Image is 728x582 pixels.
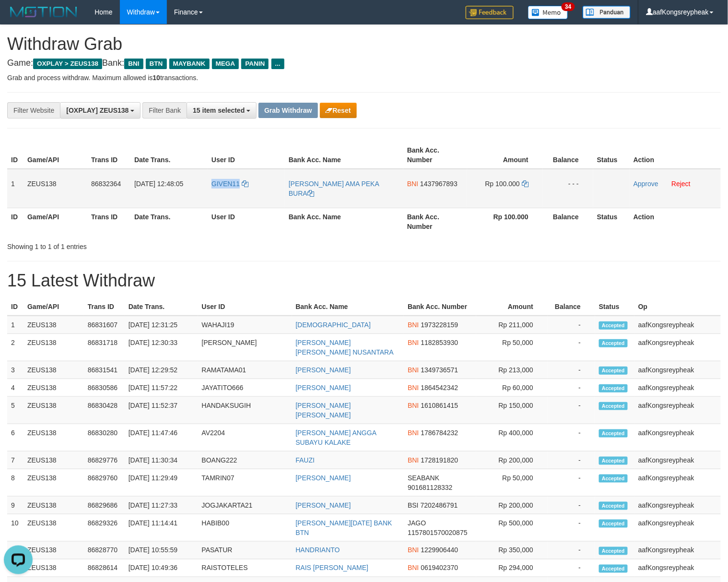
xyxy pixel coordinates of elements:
[84,559,125,577] td: 86828614
[142,102,187,119] div: Filter Bank
[476,497,548,514] td: Rp 200,000
[543,142,593,169] th: Balance
[271,59,284,69] span: ...
[125,361,198,379] td: [DATE] 12:29:52
[543,208,593,235] th: Balance
[198,514,292,542] td: HABIB00
[595,298,634,316] th: Status
[84,497,125,514] td: 86829686
[408,429,419,437] span: BNI
[476,298,548,316] th: Amount
[23,542,84,559] td: ZEUS138
[125,316,198,334] td: [DATE] 12:31:25
[296,402,351,419] a: [PERSON_NAME] [PERSON_NAME]
[33,59,102,69] span: OXPLAY > ZEUS138
[421,366,458,374] span: Copy 1349736571 to clipboard
[198,542,292,559] td: PASATUR
[548,469,595,497] td: -
[634,451,721,469] td: aafKongsreypheak
[408,366,419,374] span: BNI
[7,271,721,290] h1: 15 Latest Withdraw
[124,59,143,69] span: BNI
[467,208,543,235] th: Rp 100.000
[599,402,628,410] span: Accepted
[408,474,439,482] span: SEABANK
[583,6,631,19] img: panduan.png
[421,384,458,392] span: Copy 1864542342 to clipboard
[285,142,403,169] th: Bank Acc. Name
[634,298,721,316] th: Op
[7,316,23,334] td: 1
[198,316,292,334] td: WAHAJI19
[593,208,630,235] th: Status
[198,451,292,469] td: BOANG222
[593,142,630,169] th: Status
[543,169,593,208] td: - - -
[7,497,23,514] td: 9
[187,102,257,119] button: 15 item selected
[84,379,125,397] td: 86830586
[599,457,628,465] span: Accepted
[125,298,198,316] th: Date Trans.
[634,542,721,559] td: aafKongsreypheak
[87,208,130,235] th: Trans ID
[198,469,292,497] td: TAMRIN07
[421,402,458,409] span: Copy 1610861415 to clipboard
[84,469,125,497] td: 86829760
[23,334,84,361] td: ZEUS138
[23,397,84,424] td: ZEUS138
[671,180,691,188] a: Reject
[66,107,129,114] span: [OXPLAY] ZEUS138
[408,501,419,509] span: BSI
[466,6,514,19] img: Feedback.jpg
[548,379,595,397] td: -
[7,397,23,424] td: 5
[198,397,292,424] td: HANDAKSUGIH
[599,565,628,573] span: Accepted
[23,298,84,316] th: Game/API
[630,142,721,169] th: Action
[198,298,292,316] th: User ID
[296,384,351,392] a: [PERSON_NAME]
[212,59,239,69] span: MEGA
[23,514,84,542] td: ZEUS138
[408,402,419,409] span: BNI
[634,180,658,188] a: Approve
[476,559,548,577] td: Rp 294,000
[146,59,167,69] span: BTN
[296,519,392,536] a: [PERSON_NAME][DATE] BANK BTN
[7,142,23,169] th: ID
[241,59,269,69] span: PANIN
[408,529,468,536] span: Copy 1157801570020875 to clipboard
[198,361,292,379] td: RAMATAMA01
[599,547,628,555] span: Accepted
[125,334,198,361] td: [DATE] 12:30:33
[408,384,419,392] span: BNI
[23,559,84,577] td: ZEUS138
[599,520,628,528] span: Accepted
[7,208,23,235] th: ID
[548,298,595,316] th: Balance
[125,469,198,497] td: [DATE] 11:29:49
[476,469,548,497] td: Rp 50,000
[153,74,160,82] strong: 10
[476,514,548,542] td: Rp 500,000
[84,334,125,361] td: 86831718
[403,208,467,235] th: Bank Acc. Number
[562,2,575,11] span: 34
[7,169,23,208] td: 1
[296,429,376,446] a: [PERSON_NAME] ANGGA SUBAYU KALAKE
[634,316,721,334] td: aafKongsreypheak
[599,339,628,347] span: Accepted
[23,208,87,235] th: Game/API
[84,451,125,469] td: 86829776
[634,379,721,397] td: aafKongsreypheak
[408,484,452,491] span: Copy 901681128332 to clipboard
[599,384,628,392] span: Accepted
[485,180,520,188] span: Rp 100.000
[548,497,595,514] td: -
[84,424,125,451] td: 86830280
[476,424,548,451] td: Rp 400,000
[23,469,84,497] td: ZEUS138
[208,208,285,235] th: User ID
